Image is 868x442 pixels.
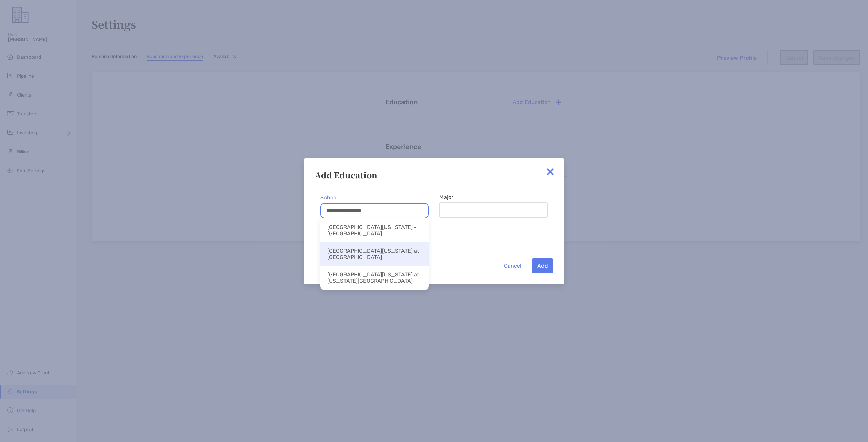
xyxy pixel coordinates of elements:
button: Add [532,258,553,273]
li: [GEOGRAPHIC_DATA][US_STATE] at [US_STATE][GEOGRAPHIC_DATA] [320,266,429,290]
label: School [320,194,429,201]
img: close modal icon [544,165,557,178]
li: [GEOGRAPHIC_DATA][US_STATE] at [GEOGRAPHIC_DATA] [320,242,429,266]
button: Cancel [498,258,527,273]
div: Add Education [315,169,553,181]
label: Major [439,194,453,200]
li: [GEOGRAPHIC_DATA][US_STATE] - [GEOGRAPHIC_DATA] [320,218,429,242]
